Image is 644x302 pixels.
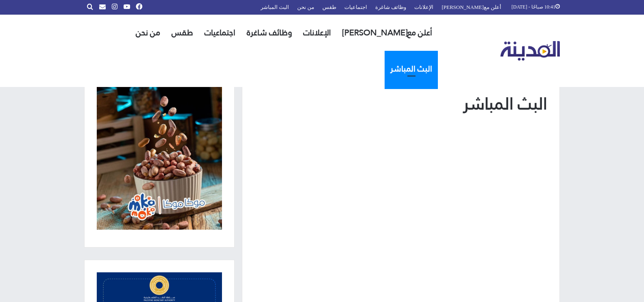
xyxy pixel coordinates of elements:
a: اجتماعيات [199,15,241,51]
a: الإعلانات [298,15,337,51]
a: أعلن مع[PERSON_NAME] [337,15,438,51]
a: من نحن [130,15,166,51]
h1: البث المباشر [255,92,547,115]
img: تلفزيون المدينة [500,41,560,61]
a: طقس [166,15,199,51]
a: وظائف شاغرة [241,15,298,51]
a: البث المباشر [385,51,438,87]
